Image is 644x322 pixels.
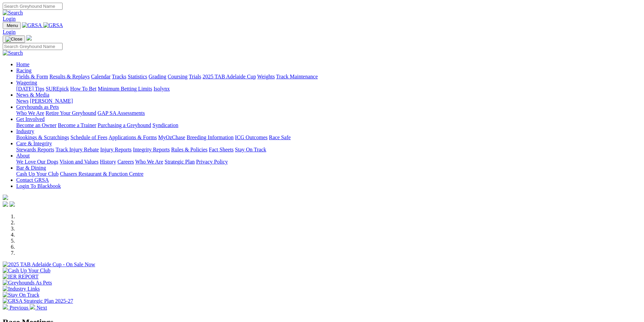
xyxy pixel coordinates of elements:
[3,16,16,22] a: Login
[9,305,28,311] span: Previous
[16,147,54,152] a: Stewards Reports
[3,29,16,35] a: Login
[3,35,25,43] button: Toggle navigation
[209,147,234,152] a: Fact Sheets
[98,122,151,128] a: Purchasing a Greyhound
[16,68,31,73] a: Racing
[9,201,15,207] img: twitter.svg
[91,74,111,79] a: Calendar
[30,304,35,309] img: chevron-right-pager-white.svg
[16,74,641,80] div: Racing
[152,122,178,128] a: Syndication
[16,116,45,122] a: Get Involved
[165,159,195,165] a: Strategic Plan
[98,110,145,116] a: GAP SA Assessments
[112,74,126,79] a: Tracks
[3,43,63,50] input: Search
[3,50,23,56] img: Search
[46,110,96,116] a: Retire Your Greyhound
[16,92,49,98] a: News & Media
[3,201,8,207] img: facebook.svg
[5,36,22,42] img: Close
[135,159,163,165] a: Who We Are
[16,110,44,116] a: Who We Are
[100,159,116,165] a: History
[16,98,28,104] a: News
[16,153,30,158] a: About
[187,134,234,140] a: Breeding Information
[98,86,152,92] a: Minimum Betting Limits
[16,134,69,140] a: Bookings & Scratchings
[16,159,641,165] div: About
[269,134,290,140] a: Race Safe
[3,22,21,29] button: Toggle navigation
[3,304,8,309] img: chevron-left-pager-white.svg
[70,134,107,140] a: Schedule of Fees
[59,159,98,165] a: Vision and Values
[235,147,266,152] a: Stay On Track
[117,159,134,165] a: Careers
[3,274,39,280] img: IER REPORT
[3,268,50,274] img: Cash Up Your Club
[3,262,95,268] img: 2025 TAB Adelaide Cup - On Sale Now
[133,147,170,152] a: Integrity Reports
[16,80,37,85] a: Wagering
[16,183,61,189] a: Login To Blackbook
[257,74,275,79] a: Weights
[60,171,143,177] a: Chasers Restaurant & Function Centre
[55,147,99,152] a: Track Injury Rebate
[16,165,46,171] a: Bar & Dining
[37,305,47,311] span: Next
[16,177,49,183] a: Contact GRSA
[3,280,52,286] img: Greyhounds As Pets
[16,98,641,104] div: News & Media
[7,23,18,28] span: Menu
[158,134,185,140] a: MyOzChase
[16,147,641,153] div: Care & Integrity
[16,122,56,128] a: Become an Owner
[276,74,318,79] a: Track Maintenance
[58,122,96,128] a: Become a Trainer
[189,74,201,79] a: Trials
[26,35,32,41] img: logo-grsa-white.png
[3,298,73,304] img: GRSA Strategic Plan 2025-27
[3,10,23,16] img: Search
[16,104,59,110] a: Greyhounds as Pets
[16,110,641,116] div: Greyhounds as Pets
[16,171,58,177] a: Cash Up Your Club
[196,159,228,165] a: Privacy Policy
[16,141,52,146] a: Care & Integrity
[30,98,73,104] a: [PERSON_NAME]
[16,86,641,92] div: Wagering
[153,86,170,92] a: Isolynx
[16,128,34,134] a: Industry
[16,122,641,128] div: Get Involved
[16,74,48,79] a: Fields & Form
[202,74,256,79] a: 2025 TAB Adelaide Cup
[49,74,90,79] a: Results & Replays
[128,74,147,79] a: Statistics
[16,171,641,177] div: Bar & Dining
[16,61,29,67] a: Home
[22,22,42,28] img: GRSA
[30,305,47,311] a: Next
[3,3,63,10] input: Search
[46,86,69,92] a: SUREpick
[168,74,188,79] a: Coursing
[3,195,8,200] img: logo-grsa-white.png
[3,305,30,311] a: Previous
[100,147,132,152] a: Injury Reports
[16,86,44,92] a: [DATE] Tips
[3,286,40,292] img: Industry Links
[70,86,97,92] a: How To Bet
[16,159,58,165] a: We Love Our Dogs
[3,292,39,298] img: Stay On Track
[235,134,267,140] a: ICG Outcomes
[16,134,641,141] div: Industry
[43,22,63,28] img: GRSA
[171,147,208,152] a: Rules & Policies
[149,74,166,79] a: Grading
[109,134,157,140] a: Applications & Forms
